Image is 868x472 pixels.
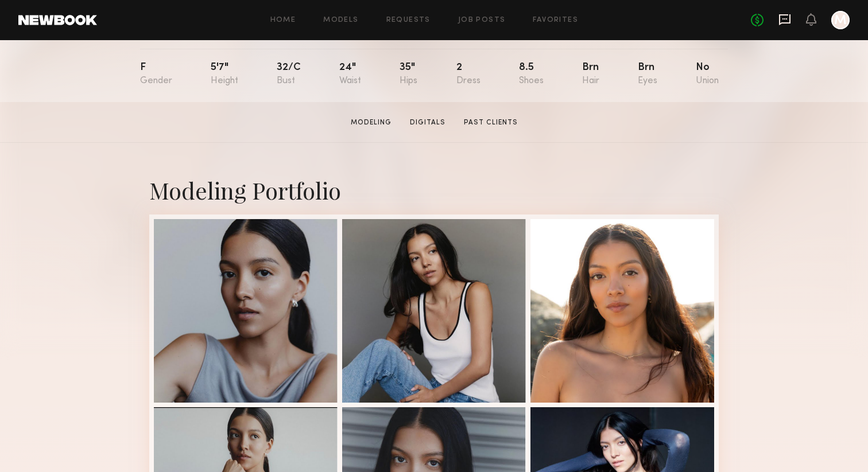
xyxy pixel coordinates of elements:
[386,17,431,24] a: Requests
[400,63,417,86] div: 35"
[346,118,396,128] a: Modeling
[459,118,522,128] a: Past Clients
[831,11,850,29] a: M
[519,63,544,86] div: 8.5
[270,17,296,24] a: Home
[339,63,361,86] div: 24"
[149,175,719,205] div: Modeling Portfolio
[638,63,657,86] div: Brn
[140,63,172,86] div: F
[458,17,506,24] a: Job Posts
[211,63,238,86] div: 5'7"
[533,17,578,24] a: Favorites
[405,118,450,128] a: Digitals
[323,17,358,24] a: Models
[582,63,599,86] div: Brn
[696,63,719,86] div: No
[456,63,480,86] div: 2
[277,63,301,86] div: 32/c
